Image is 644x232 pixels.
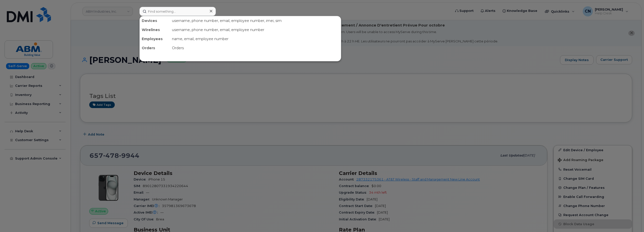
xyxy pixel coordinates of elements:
div: Orders [170,43,341,53]
div: Employees [140,34,170,43]
div: username, phone number, email, employee number, imei, sim [170,16,341,25]
div: Wirelines [140,25,170,34]
div: Devices [140,16,170,25]
div: Orders [140,43,170,53]
div: name, email, employee number [170,34,341,43]
div: username, phone number, email, employee number [170,25,341,34]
